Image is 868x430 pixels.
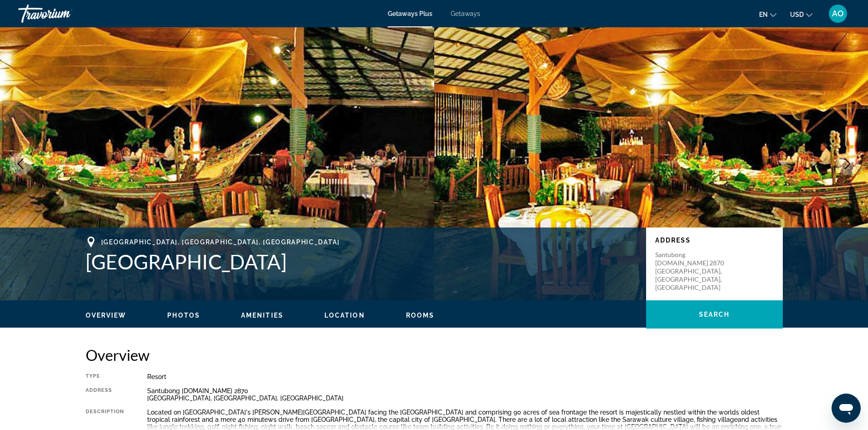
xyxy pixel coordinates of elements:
[18,2,109,25] a: Travorium
[759,11,768,18] span: en
[451,10,480,17] a: Getaways
[86,346,783,364] h2: Overview
[790,8,812,21] button: Change currency
[646,300,783,329] button: Search
[241,312,283,319] span: Amenities
[790,11,804,18] span: USD
[406,312,435,319] span: Rooms
[324,312,365,319] span: Location
[86,373,124,380] div: Type
[147,373,783,380] div: Resort
[699,311,730,318] span: Search
[388,10,432,17] a: Getaways Plus
[86,312,127,319] span: Overview
[655,251,728,292] p: Santubong [DOMAIN_NAME] 2870 [GEOGRAPHIC_DATA], [GEOGRAPHIC_DATA], [GEOGRAPHIC_DATA]
[826,4,850,23] button: User Menu
[655,237,774,244] p: Address
[324,311,365,319] button: Location
[101,238,340,246] span: [GEOGRAPHIC_DATA], [GEOGRAPHIC_DATA], [GEOGRAPHIC_DATA]
[86,311,127,319] button: Overview
[9,152,32,175] button: Previous image
[167,312,200,319] span: Photos
[147,387,783,402] div: Santubong [DOMAIN_NAME] 2870 [GEOGRAPHIC_DATA], [GEOGRAPHIC_DATA], [GEOGRAPHIC_DATA]
[167,311,200,319] button: Photos
[406,311,435,319] button: Rooms
[832,9,844,18] span: AO
[759,8,776,21] button: Change language
[86,250,637,273] h1: [GEOGRAPHIC_DATA]
[832,394,861,423] iframe: Кнопка запуска окна обмена сообщениями
[86,387,124,402] div: Address
[241,311,283,319] button: Amenities
[836,152,859,175] button: Next image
